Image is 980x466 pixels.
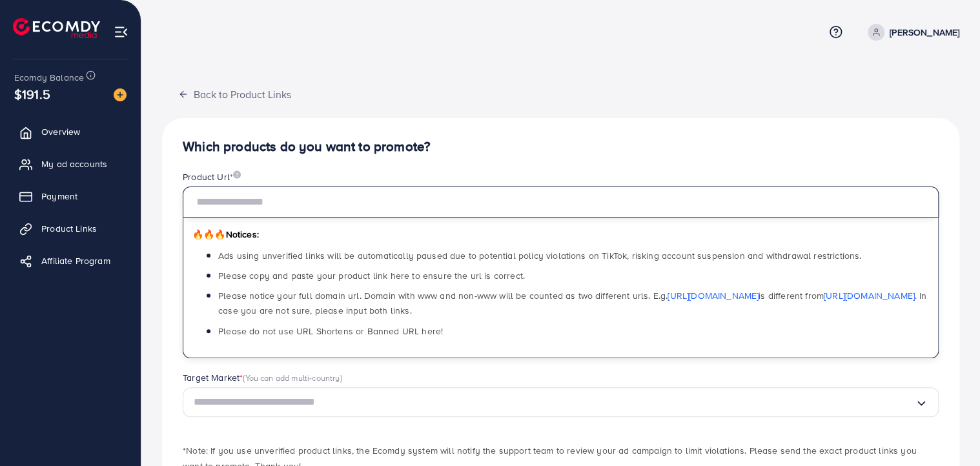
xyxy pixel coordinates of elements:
a: Overview [10,119,131,145]
div: Search for option [183,387,939,418]
span: 🔥🔥🔥 [192,228,225,241]
a: [URL][DOMAIN_NAME] [668,289,759,302]
p: [PERSON_NAME] [890,25,959,40]
a: Payment [10,183,131,209]
span: Notices: [192,228,259,241]
span: $191.5 [14,85,50,103]
span: Affiliate Program [41,254,110,267]
iframe: Chat [925,408,970,456]
span: Overview [41,125,80,138]
button: Back to Product Links [162,80,307,108]
span: Please copy and paste your product link here to ensure the url is correct. [218,269,525,282]
h4: Which products do you want to promote? [183,139,939,155]
img: menu [114,25,128,39]
span: Product Links [41,222,97,235]
img: image [233,170,241,179]
a: Affiliate Program [10,248,131,274]
span: My ad accounts [41,157,107,170]
a: [PERSON_NAME] [863,24,959,41]
a: My ad accounts [10,151,131,177]
span: Payment [41,190,77,203]
a: Product Links [10,216,131,241]
span: Please do not use URL Shortens or Banned URL here! [218,325,443,338]
a: [URL][DOMAIN_NAME] [824,289,915,302]
span: Ecomdy Balance [14,71,84,84]
span: (You can add multi-country) [243,372,342,383]
span: Ads using unverified links will be automatically paused due to potential policy violations on Tik... [218,249,861,262]
img: logo [13,18,100,38]
input: Search for option [194,392,915,412]
label: Target Market [183,371,342,384]
span: Please notice your full domain url. Domain with www and non-www will be counted as two different ... [218,289,926,317]
img: image [114,88,127,101]
label: Product Url [183,170,241,183]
